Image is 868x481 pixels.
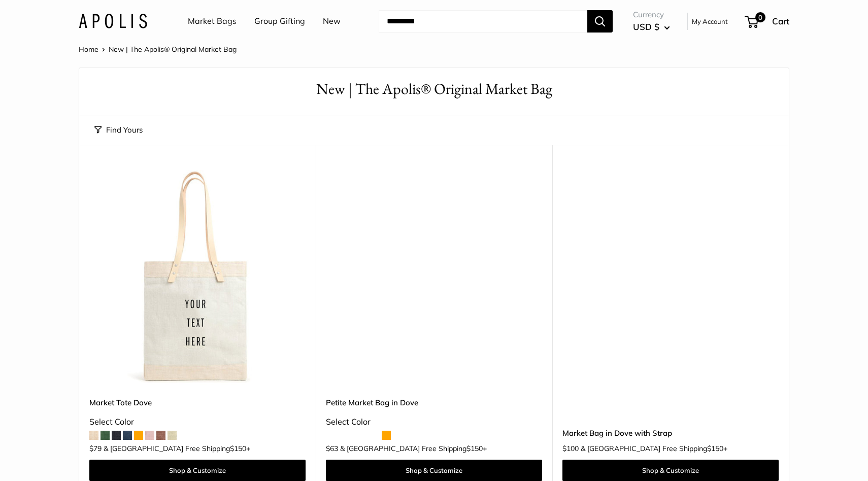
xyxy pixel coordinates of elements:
[89,414,306,430] div: Select Color
[326,170,542,387] a: Petite Market Bag in DovePetite Market Bag in Dove
[89,397,306,408] a: Market Tote Dove
[633,8,670,22] span: Currency
[89,170,306,387] a: Market Tote DoveMarket Tote Dove
[79,45,98,54] a: Home
[79,43,237,56] nav: Breadcrumb
[323,14,341,29] a: New
[562,460,779,481] a: Shop & Customize
[340,445,487,452] span: & [GEOGRAPHIC_DATA] Free Shipping +
[94,123,143,137] button: Find Yours
[188,14,237,29] a: Market Bags
[326,397,542,408] a: Petite Market Bag in Dove
[326,414,542,430] div: Select Color
[379,10,587,33] input: Search...
[755,12,765,22] span: 0
[466,444,483,453] span: $150
[94,78,774,100] h1: New | The Apolis® Original Market Bag
[89,170,306,387] img: Market Tote Dove
[254,14,305,29] a: Group Gifting
[562,170,779,387] a: Market Bag in Dove with StrapMarket Bag in Dove with Strap
[707,444,723,453] span: $150
[633,21,659,32] span: USD $
[89,444,102,453] span: $79
[562,427,779,439] a: Market Bag in Dove with Strap
[89,460,306,481] a: Shop & Customize
[581,445,727,452] span: & [GEOGRAPHIC_DATA] Free Shipping +
[633,19,670,35] button: USD $
[230,444,246,453] span: $150
[562,444,579,453] span: $100
[109,45,237,54] span: New | The Apolis® Original Market Bag
[79,14,147,28] img: Apolis
[772,16,789,26] span: Cart
[587,10,613,33] button: Search
[104,445,250,452] span: & [GEOGRAPHIC_DATA] Free Shipping +
[746,13,789,29] a: 0 Cart
[692,15,728,27] a: My Account
[326,444,338,453] span: $63
[326,460,542,481] a: Shop & Customize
